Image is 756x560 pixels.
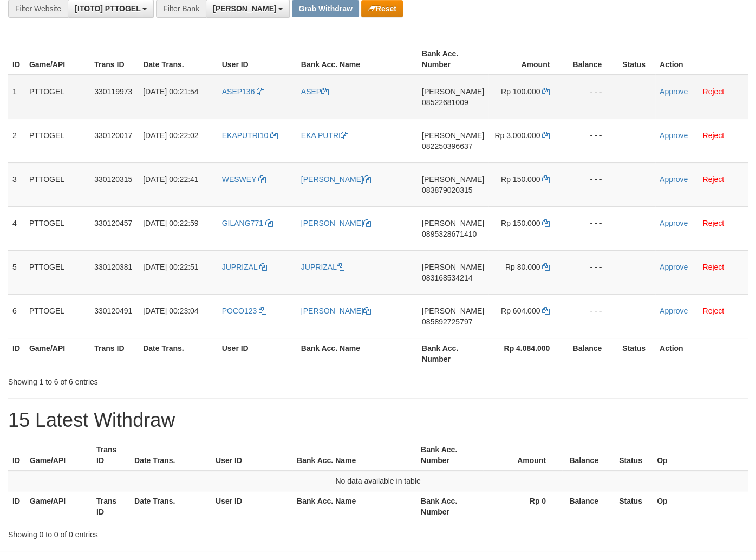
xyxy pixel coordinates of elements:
span: [PERSON_NAME] [213,4,276,13]
th: User ID [218,338,297,369]
td: - - - [566,119,618,162]
span: [DATE] 00:22:59 [143,219,198,227]
th: Balance [562,491,615,522]
span: Rp 604.000 [501,307,540,315]
span: Rp 150.000 [501,175,540,184]
th: Bank Acc. Number [416,491,483,522]
th: Trans ID [92,440,130,471]
a: JUPRIZAL [222,263,268,271]
span: [PERSON_NAME] [422,175,484,184]
span: Copy 083879020315 to clipboard [422,186,472,194]
th: Balance [566,338,618,369]
a: JUPRIZAL [301,263,344,271]
a: Reject [702,175,724,184]
a: Copy 3000000 to clipboard [542,131,550,140]
th: Bank Acc. Name [292,440,416,471]
th: Balance [562,440,615,471]
a: Copy 604000 to clipboard [542,307,550,315]
td: - - - [566,250,618,294]
td: PTTOGEL [25,206,90,250]
a: GILANG771 [222,219,273,227]
td: PTTOGEL [25,75,90,119]
a: Reject [702,131,724,140]
th: Date Trans. [130,491,211,522]
th: Date Trans. [130,440,211,471]
th: Rp 4.084.000 [488,338,566,369]
span: Rp 3.000.000 [494,131,540,140]
a: EKA PUTRI [301,131,348,140]
span: [ITOTO] PTTOGEL [75,4,140,13]
span: Copy 08522681009 to clipboard [422,98,468,107]
a: Approve [660,219,688,227]
th: Status [615,491,653,522]
th: Status [618,44,655,75]
th: Date Trans. [139,44,218,75]
a: EKAPUTRI10 [222,131,278,140]
span: JUPRIZAL [222,263,258,271]
th: Balance [566,44,618,75]
th: Game/API [25,440,92,471]
td: 1 [8,75,25,119]
a: Approve [660,307,688,315]
a: [PERSON_NAME] [301,219,371,227]
span: 330120381 [94,263,132,271]
th: ID [8,491,25,522]
th: Date Trans. [139,338,218,369]
th: Action [655,44,748,75]
a: Copy 150000 to clipboard [542,219,550,227]
th: ID [8,44,25,75]
th: Op [653,440,748,471]
span: 330120491 [94,307,132,315]
span: [PERSON_NAME] [422,131,484,140]
div: Showing 0 to 0 of 0 entries [8,525,307,540]
th: Trans ID [90,44,139,75]
td: 3 [8,162,25,206]
th: Amount [483,440,562,471]
a: Copy 100000 to clipboard [542,87,550,96]
span: WESWEY [222,175,257,184]
td: 4 [8,206,25,250]
td: 5 [8,250,25,294]
a: Reject [702,307,724,315]
th: Op [653,491,748,522]
a: Copy 150000 to clipboard [542,175,550,184]
a: [PERSON_NAME] [301,307,371,315]
span: Copy 0895328671410 to clipboard [422,230,477,238]
th: Rp 0 [483,491,562,522]
td: PTTOGEL [25,250,90,294]
a: [PERSON_NAME] [301,175,371,184]
span: [PERSON_NAME] [422,307,484,315]
a: WESWEY [222,175,266,184]
td: No data available in table [8,471,748,491]
span: 330120315 [94,175,132,184]
th: User ID [218,44,297,75]
th: Trans ID [90,338,139,369]
td: 2 [8,119,25,162]
th: Game/API [25,44,90,75]
span: 330120017 [94,131,132,140]
span: 330119973 [94,87,132,96]
span: Rp 100.000 [501,87,540,96]
a: Approve [660,263,688,271]
td: PTTOGEL [25,294,90,338]
span: Copy 085892725797 to clipboard [422,317,472,326]
span: [PERSON_NAME] [422,263,484,271]
span: Copy 082250396637 to clipboard [422,142,472,151]
span: ASEP136 [222,87,255,96]
span: GILANG771 [222,219,263,227]
span: [DATE] 00:22:51 [143,263,198,271]
td: - - - [566,206,618,250]
span: [DATE] 00:22:02 [143,131,198,140]
span: [DATE] 00:21:54 [143,87,198,96]
a: Copy 80000 to clipboard [542,263,550,271]
span: [DATE] 00:23:04 [143,307,198,315]
th: User ID [211,491,292,522]
span: Rp 150.000 [501,219,540,227]
th: Game/API [25,491,92,522]
span: [DATE] 00:22:41 [143,175,198,184]
th: ID [8,440,25,471]
a: Reject [702,263,724,271]
td: - - - [566,294,618,338]
th: ID [8,338,25,369]
th: Bank Acc. Number [416,440,483,471]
